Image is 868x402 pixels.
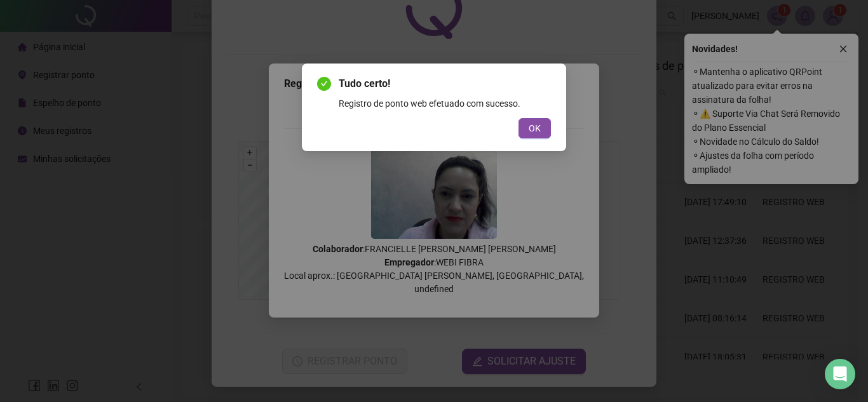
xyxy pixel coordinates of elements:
span: Tudo certo! [339,76,551,91]
div: Open Intercom Messenger [825,359,855,389]
div: Registro de ponto web efetuado com sucesso. [339,97,551,111]
button: OK [519,118,551,138]
span: OK [529,121,541,135]
span: check-circle [317,77,331,91]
